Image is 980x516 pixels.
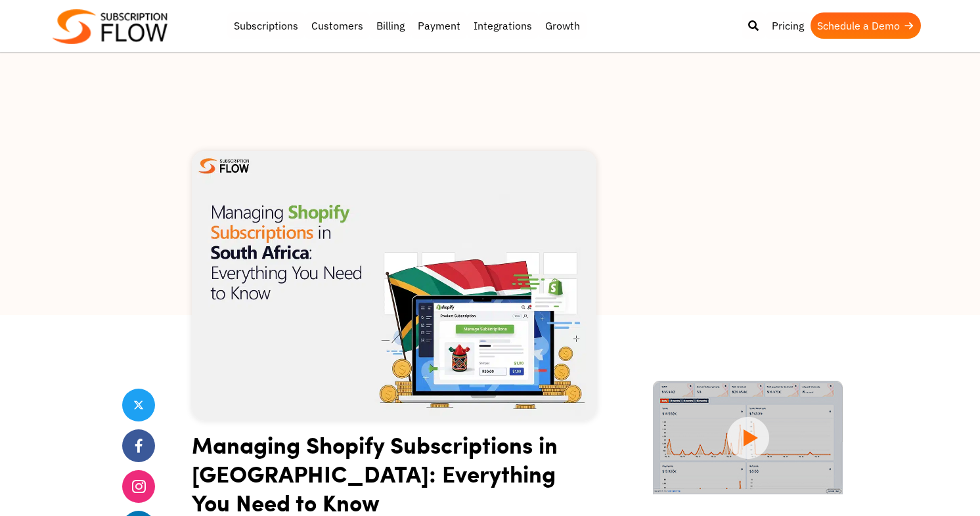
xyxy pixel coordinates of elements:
[467,12,539,39] a: Integrations
[765,12,811,39] a: Pricing
[192,151,596,421] img: Manage Shopify Subscriptions in South Africa
[539,12,587,39] a: Growth
[53,9,167,44] img: Subscriptionflow
[811,12,921,39] a: Schedule a Demo
[305,12,370,39] a: Customers
[653,381,843,494] img: intro video
[370,12,411,39] a: Billing
[411,12,467,39] a: Payment
[227,12,305,39] a: Subscriptions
